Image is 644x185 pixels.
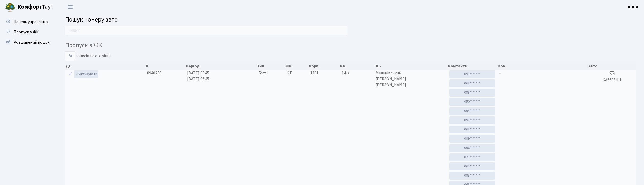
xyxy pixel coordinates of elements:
b: КПП4 [628,4,638,10]
th: ЖК [285,63,308,70]
th: ПІБ [374,63,448,70]
span: Пропуск в ЖК [14,29,39,35]
span: 1701 [310,70,318,76]
input: Пошук [65,26,347,35]
span: Таун [17,3,54,12]
span: [DATE] 05:45 [DATE] 06:45 [187,70,209,82]
span: Меленівський [PERSON_NAME] [PERSON_NAME] [376,70,445,88]
th: Контакти [448,63,497,70]
th: Авто [588,63,637,70]
th: Кв. [340,63,374,70]
th: Ком. [497,63,588,70]
span: КТ [287,70,306,76]
a: Розширений пошук [3,37,54,47]
th: # [145,63,185,70]
a: Редагувати [67,70,73,78]
a: Активувати [74,70,98,78]
select: записів на сторінці [65,51,75,61]
h5: КА6608НН [590,78,634,83]
a: КПП4 [628,4,638,10]
span: Пошук номеру авто [65,15,118,24]
a: Панель управління [3,17,54,27]
span: 14-4 [342,70,372,76]
th: Період [185,63,257,70]
img: logo.png [5,2,15,12]
span: Розширений пошук [14,39,49,45]
th: корп. [308,63,340,70]
span: Панель управління [14,19,48,25]
h4: Пропуск в ЖК [65,42,636,49]
span: Гості [259,70,268,76]
b: Комфорт [17,3,42,11]
label: записів на сторінці [65,51,111,61]
th: Тип [257,63,285,70]
a: Пропуск в ЖК [3,27,54,37]
span: 8940258 [147,70,161,76]
span: - [499,70,501,76]
th: Дії [65,63,145,70]
button: Переключити навігацію [64,3,77,11]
